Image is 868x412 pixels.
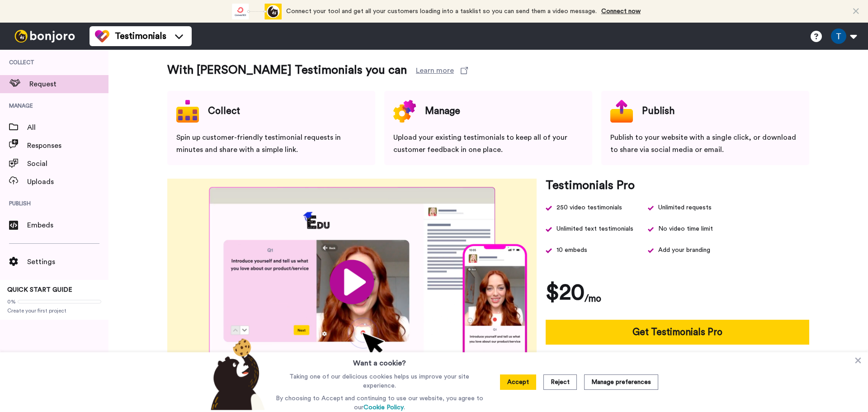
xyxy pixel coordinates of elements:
div: Spin up customer-friendly testimonial requests in minutes and share with a simple link. [176,132,366,156]
p: By choosing to Accept and continuing to use our website, you agree to our . [274,394,486,412]
h3: Want a cookie? [353,352,406,369]
p: Taking one of our delicious cookies helps us improve your site experience. [274,372,486,390]
a: Learn more [416,65,468,76]
h3: With [PERSON_NAME] Testimonials you can [167,63,407,77]
span: Add your branding [658,244,710,256]
h3: Testimonials Pro [546,179,635,193]
button: Reject [543,374,577,390]
span: Responses [27,140,108,151]
span: 10 embeds [557,244,587,256]
img: tm-color.svg [95,29,109,43]
span: No video time limit [658,223,713,235]
a: Connect now [601,8,641,14]
img: bear-with-cookie.png [203,338,269,410]
span: Connect your tool and get all your customers loading into a tasklist so you can send them a video... [286,8,597,14]
img: bj-logo-header-white.svg [11,30,79,43]
div: Publish [642,100,675,123]
span: Embeds [27,220,108,231]
div: 250 video testimonials [557,202,622,214]
span: Uploads [27,176,108,187]
div: Upload your existing testimonials to keep all of your customer feedback in one place. [393,132,583,156]
span: QUICK START GUIDE [7,287,72,293]
span: Social [27,158,108,169]
span: 0% [7,298,16,305]
div: Get Testimonials Pro [632,325,722,340]
span: Request [29,79,108,90]
button: Manage preferences [584,374,658,390]
div: Publish to your website with a single click, or download to share via social media or email. [610,132,800,156]
div: animation [232,4,282,19]
span: Testimonials [115,30,166,43]
a: Cookie Policy [363,404,404,411]
span: Create your first project [7,307,101,314]
h1: $20 [546,279,585,306]
div: Unlimited requests [658,202,712,214]
div: Manage [425,100,460,123]
span: All [27,122,108,133]
button: Accept [500,374,536,390]
span: Unlimited text testimonials [557,223,633,235]
div: Learn more [416,65,454,76]
span: Settings [27,256,108,267]
div: Collect [208,100,240,123]
h4: /mo [585,291,601,306]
